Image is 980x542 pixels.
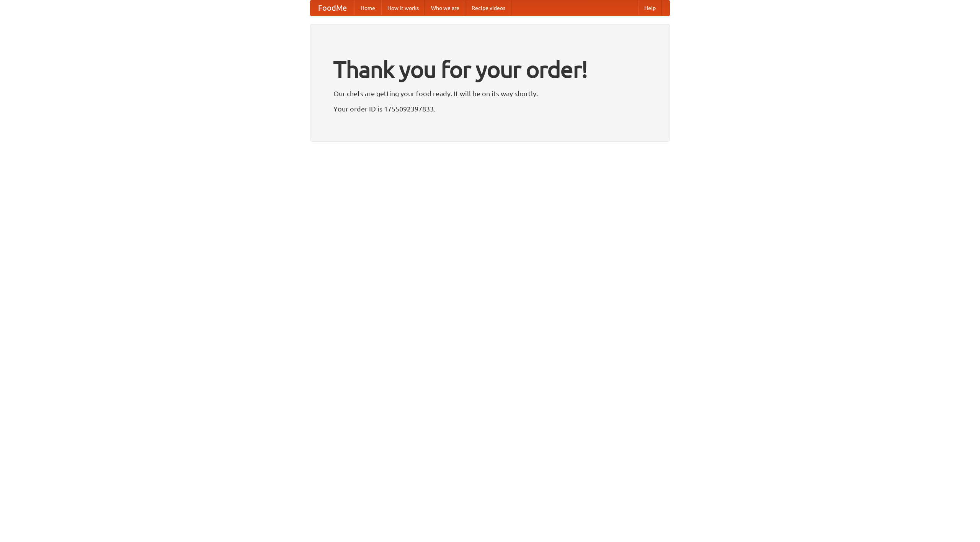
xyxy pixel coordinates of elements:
a: Recipe videos [465,0,511,16]
p: Your order ID is 1755092397833. [333,103,647,115]
a: Who we are [425,0,465,16]
h1: Thank you for your order! [333,51,647,88]
p: Our chefs are getting your food ready. It will be on its way shortly. [333,88,647,99]
a: Help [638,0,662,16]
a: Home [354,0,381,16]
a: FoodMe [310,0,354,16]
a: How it works [381,0,425,16]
